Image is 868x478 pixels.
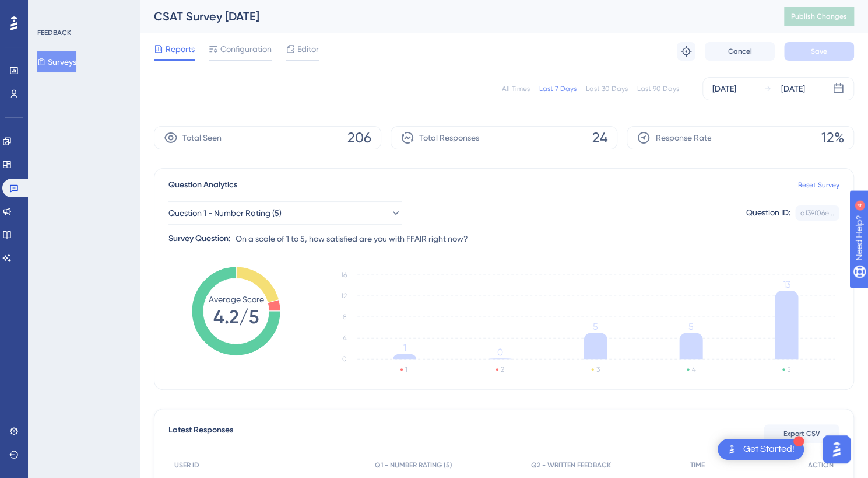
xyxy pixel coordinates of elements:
[819,432,854,467] iframe: UserGuiding AI Assistant Launcher
[784,42,854,61] button: Save
[690,460,705,470] span: TIME
[174,460,199,470] span: USER ID
[81,6,85,15] div: 4
[725,442,739,456] img: launcher-image-alternative-text
[655,131,711,145] span: Response Rate
[712,82,736,96] div: [DATE]
[783,429,820,438] span: Export CSV
[781,82,805,96] div: [DATE]
[718,439,804,460] div: Open Get Started! checklist, remaining modules: 1
[793,436,804,446] div: 1
[375,460,452,470] span: Q1 - NUMBER RATING (5)
[596,365,600,374] text: 3
[539,84,577,93] div: Last 7 Days
[166,42,195,56] span: Reports
[343,313,347,321] tspan: 8
[209,295,264,304] tspan: Average Score
[405,365,407,374] text: 1
[341,271,347,279] tspan: 16
[403,342,406,353] tspan: 1
[764,424,839,443] button: Export CSV
[168,423,233,444] span: Latest Responses
[168,201,402,225] button: Question 1 - Number Rating (5)
[168,206,282,220] span: Question 1 - Number Rating (5)
[743,443,795,456] div: Get Started!
[182,131,222,145] span: Total Seen
[746,205,790,221] div: Question ID:
[705,42,775,61] button: Cancel
[691,365,695,374] text: 4
[154,8,755,25] div: CSAT Survey [DATE]
[502,84,530,93] div: All Times
[297,42,319,56] span: Editor
[168,178,237,192] span: Question Analytics
[531,460,611,470] span: Q2 - WRITTEN FEEDBACK
[347,128,371,147] span: 206
[342,355,347,363] tspan: 0
[586,84,628,93] div: Last 30 Days
[37,28,71,37] div: FEEDBACK
[798,180,839,190] a: Reset Survey
[501,365,504,374] text: 2
[688,321,694,332] tspan: 5
[800,208,834,218] div: d139f06e...
[592,128,607,147] span: 24
[791,12,847,21] span: Publish Changes
[341,292,347,300] tspan: 12
[37,51,76,72] button: Surveys
[783,279,790,290] tspan: 13
[168,232,231,246] div: Survey Question:
[787,365,790,374] text: 5
[419,131,479,145] span: Total Responses
[497,347,503,358] tspan: 0
[343,334,347,342] tspan: 4
[808,460,834,470] span: ACTION
[784,7,854,26] button: Publish Changes
[637,84,679,93] div: Last 90 Days
[728,47,752,56] span: Cancel
[236,232,468,246] span: On a scale of 1 to 5, how satisfied are you with FFAIR right now?
[27,3,73,17] span: Need Help?
[593,321,598,332] tspan: 5
[213,306,259,328] tspan: 4.2/5
[821,128,844,147] span: 12%
[811,47,827,56] span: Save
[220,42,272,56] span: Configuration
